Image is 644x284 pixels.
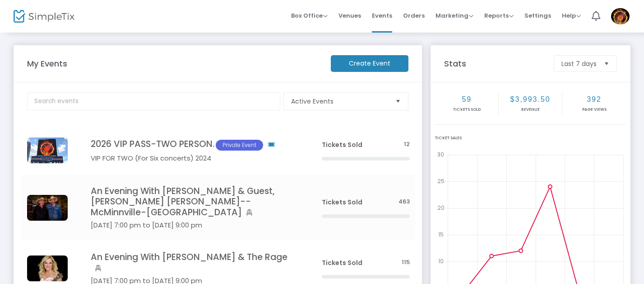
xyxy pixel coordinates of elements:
[438,231,444,238] text: 15
[440,57,550,70] m-panel-title: Stats
[27,256,68,281] img: 63872673818498636138246194101558236903014835759777712050798592o.jpg
[500,107,561,113] p: Revenue
[398,198,410,206] span: 463
[437,204,445,212] text: 20
[23,57,326,70] m-panel-title: My Events
[561,59,597,68] span: Last 7 days
[562,11,581,20] span: Help
[436,95,497,104] h2: 59
[322,258,362,267] span: Tickets Sold
[291,11,328,20] span: Box Office
[322,198,362,207] span: Tickets Sold
[563,95,625,104] h2: 392
[500,95,561,104] h2: $3,993.50
[403,4,425,27] span: Orders
[435,135,626,142] div: Ticket Sales
[436,107,497,113] p: Tickets sold
[331,55,408,72] m-button: Create Event
[437,151,444,158] text: 30
[402,258,410,267] span: 115
[27,195,68,221] img: photo2021.jpg
[291,97,388,106] span: Active Events
[372,4,392,27] span: Events
[404,140,410,149] span: 12
[563,107,625,113] p: Page Views
[322,140,362,149] span: Tickets Sold
[437,177,445,185] text: 25
[91,139,295,151] h4: 2026 VIP PASS-TWO PERSON.
[91,252,295,273] h4: An Evening With [PERSON_NAME] & The Rage
[484,11,514,20] span: Reports
[91,154,295,162] h5: VIP FOR TWO (For Six concerts) 2024
[91,186,295,218] h4: An Evening With [PERSON_NAME] & Guest, [PERSON_NAME] [PERSON_NAME]--McMinnville-[GEOGRAPHIC_DATA]
[600,56,613,71] button: Select
[216,140,263,151] span: Private Event
[524,4,551,27] span: Settings
[91,221,295,229] h5: [DATE] 7:00 pm to [DATE] 9:00 pm
[436,11,473,20] span: Marketing
[27,92,280,110] input: Search events
[438,257,444,265] text: 10
[338,4,361,27] span: Venues
[392,93,404,110] button: Select
[27,137,68,163] img: IMG5773.JPG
